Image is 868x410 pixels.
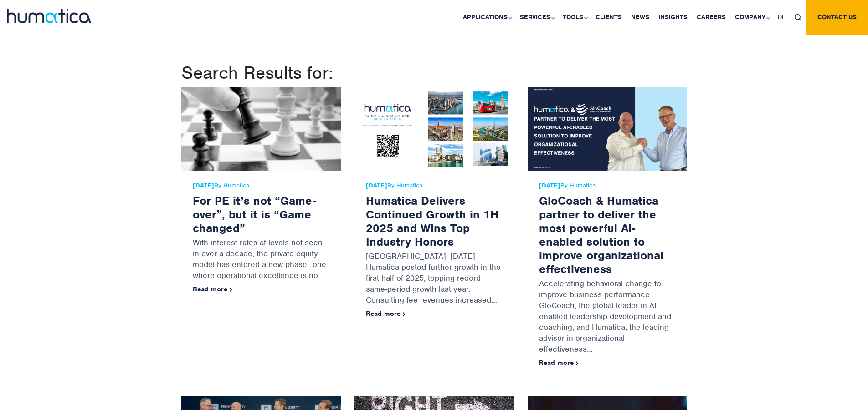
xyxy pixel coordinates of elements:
[576,361,579,365] img: arrowicon
[539,193,663,276] a: GloCoach & Humatica partner to deliver the most powerful AI-enabled solution to improve organizat...
[539,359,579,367] a: Read more
[403,312,406,316] img: arrowicon
[539,182,676,189] span: By Humatica
[366,193,498,249] a: Humatica Delivers Continued Growth in 1H 2025 and Wins Top Industry Honors
[539,276,676,359] p: Accelerating behavioral change to improve business performance GloCoach, the global leader in AI-...
[181,62,687,84] h1: Search Results for:
[795,14,801,21] img: search_icon
[193,285,232,293] a: Read more
[193,193,316,235] a: For PE it’s not “Game-over”, but it is “Game changed”
[366,182,503,189] span: By Humatica
[778,13,786,21] span: DE
[528,87,687,171] img: GloCoach & Humatica partner to deliver the most powerful AI-enabled solution to improve organizat...
[7,9,91,23] img: logo
[193,182,214,189] strong: [DATE]
[366,309,406,318] a: Read more
[181,87,341,171] img: For PE it’s not “Game-over”, but it is “Game changed”
[366,182,387,189] strong: [DATE]
[193,182,329,189] span: By Humatica
[230,288,232,292] img: arrowicon
[193,235,329,285] p: With interest rates at levels not seen in over a decade, the private equity model has entered a n...
[354,87,514,171] img: Humatica Delivers Continued Growth in 1H 2025 and Wins Top Industry Honors
[539,182,560,189] strong: [DATE]
[366,248,503,310] p: [GEOGRAPHIC_DATA], [DATE] – Humatica posted further growth in the first half of 2025, topping rec...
